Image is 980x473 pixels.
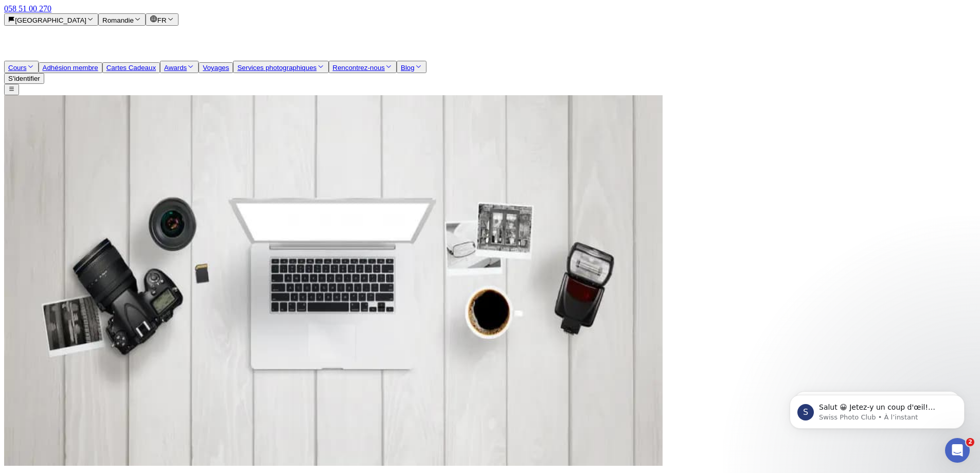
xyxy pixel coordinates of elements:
[39,62,102,73] button: Adhésion membre
[4,4,51,13] a: 058 51 00 270
[106,64,156,72] a: Cartes Cadeaux
[4,84,19,95] button: Menu
[945,438,970,463] iframe: Intercom live chat
[8,64,34,72] a: Cours
[203,64,229,72] a: Voyages
[966,438,974,446] span: 2
[4,61,39,73] button: Cours
[199,62,233,73] button: Voyages
[233,61,328,73] button: Services photographiques
[774,373,980,445] iframe: Intercom notifications message
[43,64,98,72] a: Adhésion membre
[98,13,146,26] button: Romandie
[4,26,56,59] img: Swiss photo club
[333,64,393,72] a: Rencontrez-nous
[164,64,194,72] a: Awards
[4,95,663,466] img: SPC Academy: Session d'information
[401,64,422,72] a: Blog
[4,73,44,84] button: S'identifier
[102,62,160,73] button: Cartes Cadeaux
[237,64,324,72] a: Services photographiques
[397,61,426,73] button: Blog
[160,61,199,73] button: Awards
[329,61,397,73] button: Rencontrez-nous
[146,13,179,26] button: FR
[4,13,98,26] button: [GEOGRAPHIC_DATA]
